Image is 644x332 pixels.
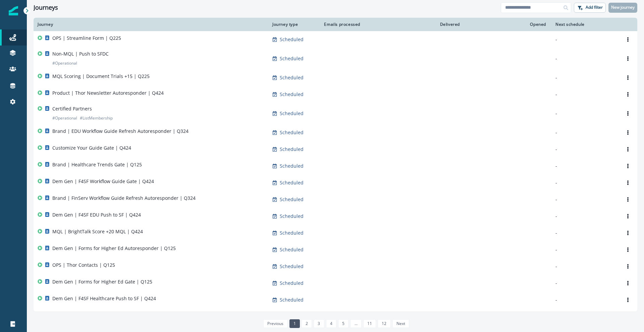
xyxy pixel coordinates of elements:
p: Scheduled [280,297,304,303]
p: Brand | Healthcare Trends Gate | Q125 [52,161,142,168]
p: - [555,280,614,286]
p: OPS | Streamline Form | Q225 [52,35,121,41]
button: New journey [608,3,637,13]
p: - [555,213,614,220]
button: Options [623,128,633,138]
a: Brand | Healthcare Trends Gate | Q125Scheduled--Options [34,158,637,174]
div: Journey type [272,22,315,27]
p: - [555,55,614,62]
p: Dem Gen | Forms for Higher Ed Autoresponder | Q125 [52,245,176,252]
p: Certified Partners [52,105,92,112]
button: Options [623,178,633,188]
p: Scheduled [280,55,304,62]
div: Emails processed [323,22,362,27]
p: Scheduled [280,230,304,236]
p: Dem Gen | F4SF Workflow Guide Gate | Q424 [52,178,154,185]
div: Delivered [370,22,461,27]
a: MQL Scoring | Document Trials +15 | Q225Scheduled--Options [34,69,637,86]
a: Dem Gen | Forms for Higher Ed Gate | Q125Scheduled--Options [34,275,637,292]
a: Dem Gen | F4SF Healthcare Push to SF | Q424Scheduled--Options [34,292,637,308]
p: Scheduled [280,280,304,286]
a: MQL | BrightTalk Score +20 MQL | Q424Scheduled--Options [34,225,637,241]
ul: Pagination [262,319,409,328]
button: Options [623,278,633,288]
a: Page 5 [338,319,348,328]
p: - [555,36,614,43]
p: # Operational [52,115,77,121]
p: New journey [611,5,635,10]
a: Certified Partners#Operational#ListMembershipScheduled--Options [34,103,637,124]
p: # ListMembership [80,115,113,121]
p: Scheduled [280,213,304,220]
p: Add filter [586,5,603,10]
button: Options [623,261,633,271]
button: Options [623,295,633,305]
p: Scheduled [280,196,304,203]
p: Customize Your Guide Gate | Q424 [52,145,131,151]
a: OPS | Streamline Form | Q225Scheduled--Options [34,31,637,48]
p: Dem Gen | F4SF Healthcare Push to SF | Q424 [52,295,156,302]
p: Scheduled [280,163,304,169]
p: MQL | BrightTalk Score +20 MQL | Q424 [52,228,143,235]
a: Brand | FinServ Workflow Guide Refresh Autoresponder | Q324Scheduled--Options [34,191,637,208]
div: Next schedule [555,22,614,27]
p: - [555,163,614,169]
a: Dem Gen | F4SF Workflow Guide Gate | Q424Scheduled--Options [34,174,637,191]
h1: Journeys [34,4,58,11]
p: OPS | Thor Contacts | Q125 [52,262,115,268]
p: - [555,179,614,186]
button: Options [623,54,633,64]
img: Inflection [9,6,18,15]
button: Options [623,194,633,204]
p: - [555,74,614,81]
p: Brand | FinServ Workflow Guide Refresh Autoresponder | Q324 [52,195,196,201]
button: Options [623,73,633,83]
a: Dem Gen | Forms for Higher Ed Autoresponder | Q125Scheduled--Options [34,241,637,258]
p: Product | Thor Newsletter Autoresponder | Q424 [52,90,164,96]
p: Dem Gen | F4SF EDU Push to SF | Q424 [52,212,141,218]
p: - [555,91,614,98]
a: Dem Gen | F4SF EDU Push to SF | Q424Scheduled--Options [34,208,637,225]
p: Scheduled [280,179,304,186]
p: - [555,297,614,303]
a: Non-MQL | Push to SFDC#OperationalScheduled--Options [34,48,637,69]
p: Scheduled [280,146,304,153]
button: Options [623,144,633,154]
p: - [555,110,614,117]
div: Journey [38,22,264,27]
a: Page 4 [326,319,336,328]
a: Next page [392,319,409,328]
p: Scheduled [280,91,304,98]
a: Page 12 [378,319,390,328]
p: Scheduled [280,36,304,43]
a: Page 1 is your current page [289,319,300,328]
p: Scheduled [280,263,304,270]
p: Non-MQL | Push to SFDC [52,51,109,57]
p: - [555,146,614,153]
div: Opened [469,22,547,27]
p: - [555,129,614,136]
button: Options [623,211,633,221]
button: Options [623,34,633,45]
a: Page 3 [314,319,324,328]
p: Scheduled [280,74,304,81]
button: Options [623,245,633,255]
a: Brand | EDU Workflow Guide Refresh Autoresponder | Q324Scheduled--Options [34,124,637,141]
button: Add filter [574,3,606,13]
button: Options [623,89,633,99]
a: Customize Your Guide Gate | Q424Scheduled--Options [34,141,637,158]
p: - [555,230,614,236]
p: - [555,246,614,253]
a: Lifecycle | FS4SF Trial | Q324Scheduled--Options [34,308,637,325]
p: Scheduled [280,110,304,117]
button: Options [623,108,633,118]
p: Scheduled [280,246,304,253]
button: Options [623,161,633,171]
p: Dem Gen | Forms for Higher Ed Gate | Q125 [52,278,152,285]
a: Product | Thor Newsletter Autoresponder | Q424Scheduled--Options [34,86,637,103]
a: OPS | Thor Contacts | Q125Scheduled--Options [34,258,637,275]
p: MQL Scoring | Document Trials +15 | Q225 [52,73,150,80]
p: Scheduled [280,129,304,136]
p: - [555,196,614,203]
a: Page 2 [302,319,312,328]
